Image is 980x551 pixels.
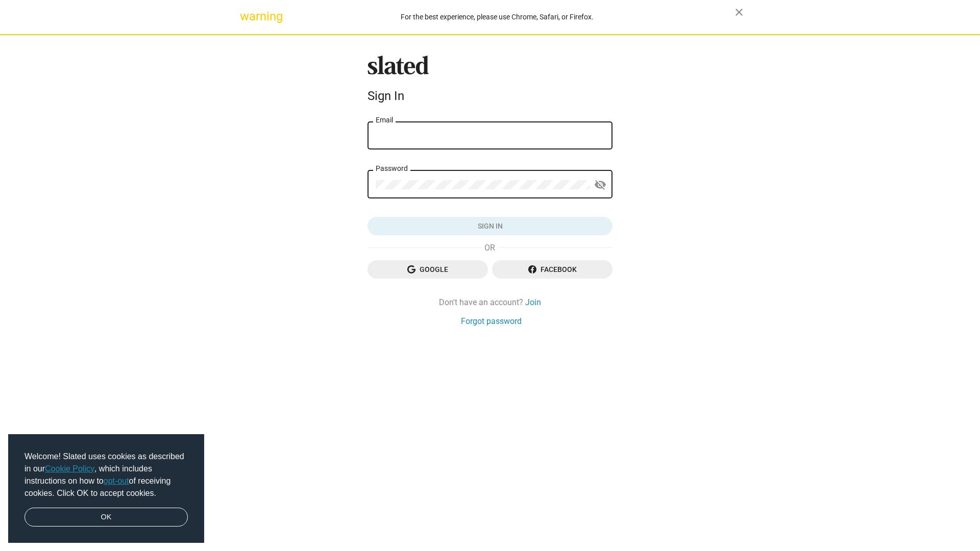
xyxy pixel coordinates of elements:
div: Don't have an account? [367,297,612,308]
button: Show password [590,175,610,195]
div: For the best experience, please use Chrome, Safari, or Firefox. [259,10,735,24]
a: opt-out [104,477,129,485]
a: dismiss cookie message [24,508,188,527]
sl-branding: Sign In [367,56,612,108]
mat-icon: close [733,6,745,18]
mat-icon: warning [240,10,252,22]
mat-icon: visibility_off [594,177,606,193]
span: Facebook [500,260,604,279]
span: Google [376,260,480,279]
a: Forgot password [461,316,522,327]
button: Facebook [492,260,612,279]
a: Join [525,297,541,308]
span: Welcome! Slated uses cookies as described in our , which includes instructions on how to of recei... [24,450,188,499]
button: Google [367,260,488,279]
div: cookieconsent [8,434,204,543]
div: Sign In [367,89,612,103]
a: Cookie Policy [45,464,94,473]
